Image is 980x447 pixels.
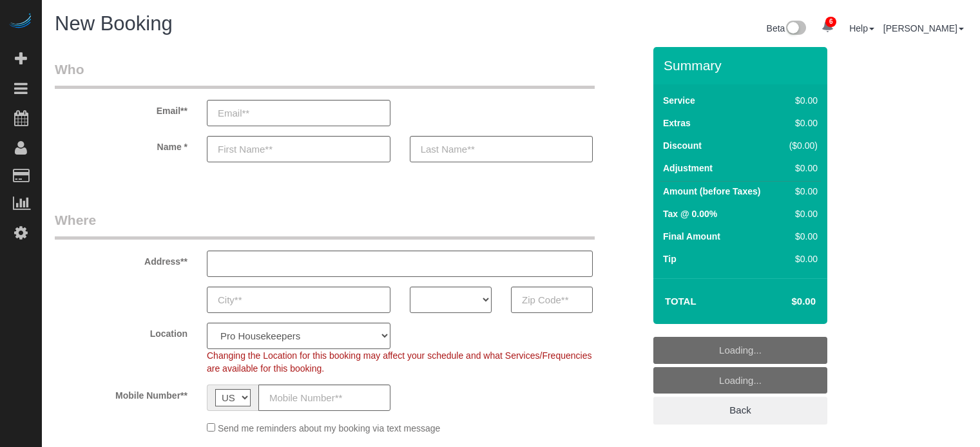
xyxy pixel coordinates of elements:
img: Automaid Logo [8,13,34,31]
div: $0.00 [783,252,818,265]
div: $0.00 [783,207,818,220]
label: Tip [663,252,677,265]
div: $0.00 [783,230,818,243]
div: $0.00 [783,185,818,198]
span: 6 [825,17,836,27]
legend: Where [55,211,595,240]
div: ($0.00) [783,139,818,152]
label: Service [663,94,695,107]
label: Tax @ 0.00% [663,207,717,220]
a: Beta [767,23,807,33]
img: New interface [785,21,806,37]
label: Amount (before Taxes) [663,185,760,198]
a: 6 [815,13,840,41]
span: Send me reminders about my booking via text message [218,423,441,433]
label: Discount [663,139,702,152]
strong: Total [665,296,697,307]
a: [PERSON_NAME] [883,23,964,33]
label: Final Amount [663,230,720,243]
h4: $0.00 [753,296,816,307]
label: Mobile Number** [45,385,197,402]
span: New Booking [55,12,173,35]
a: Help [849,23,874,33]
a: Back [653,397,827,424]
label: Extras [663,117,691,129]
input: Zip Code** [511,287,593,313]
span: Changing the Location for this booking may affect your schedule and what Services/Frequencies are... [207,350,591,374]
h3: Summary [664,58,821,73]
div: $0.00 [783,117,818,129]
label: Location [45,323,197,340]
div: $0.00 [783,94,818,107]
label: Adjustment [663,162,713,175]
input: First Name** [207,136,390,162]
label: Name * [45,136,197,153]
input: Last Name** [410,136,593,162]
div: $0.00 [783,162,818,175]
legend: Who [55,60,595,89]
input: Mobile Number** [258,385,390,411]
